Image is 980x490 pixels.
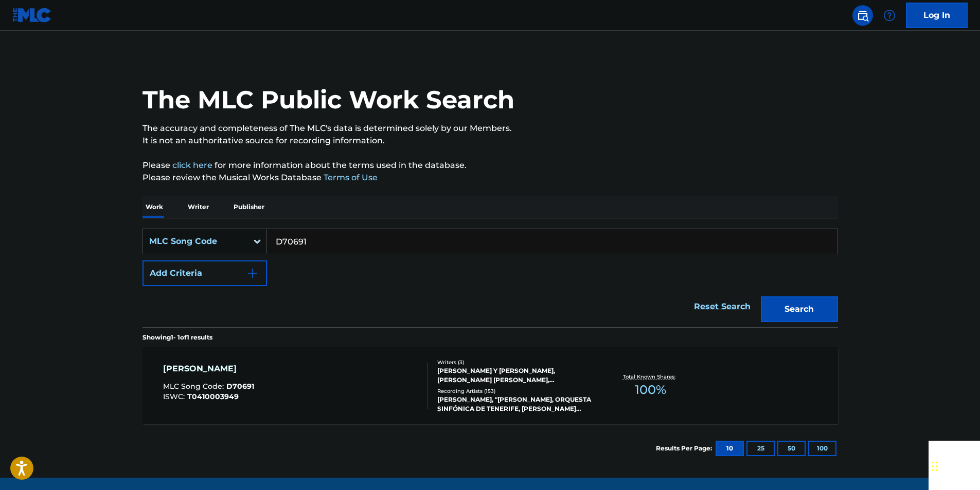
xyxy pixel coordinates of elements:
[163,382,226,391] span: MLC Song Code :
[163,392,187,401] span: ISWC :
[12,8,52,23] img: MLC Logo
[142,260,267,286] button: Add Criteria
[322,173,378,182] a: Terms of Use
[808,441,836,456] button: 100
[246,267,259,279] img: 9d2ae6d4665cec9f34b9.svg
[777,441,806,456] button: 50
[172,160,212,170] a: click here
[142,135,838,147] p: It is not an authoritative source for recording information.
[142,172,838,184] p: Please review the Musical Works Database
[879,5,900,26] div: Help
[689,295,756,318] a: Reset Search
[163,363,254,375] div: [PERSON_NAME]
[906,3,968,28] a: Log In
[187,392,239,401] span: T0410003949
[852,5,873,26] a: Public Search
[185,196,212,218] p: Writer
[883,9,896,22] img: help
[932,451,938,482] div: Drag
[656,444,715,453] p: Results Per Page:
[929,441,980,490] iframe: Chat Widget
[142,159,838,172] p: Please for more information about the terms used in the database.
[716,441,744,456] button: 10
[437,395,593,413] div: [PERSON_NAME], "[PERSON_NAME], ORQUESTA SINFÓNICA DE TENERIFE, [PERSON_NAME] [PERSON_NAME], CORO ...
[142,333,212,342] p: Showing 1 - 1 of 1 results
[226,382,254,391] span: D70691
[623,373,678,381] p: Total Known Shares:
[142,122,838,135] p: The accuracy and completeness of The MLC's data is determined solely by our Members.
[635,381,666,399] span: 100 %
[142,347,838,424] a: [PERSON_NAME]MLC Song Code:D70691ISWC:T0410003949Writers (3)[PERSON_NAME] Y [PERSON_NAME], [PERSO...
[437,359,593,366] div: Writers ( 3 )
[142,229,838,327] form: Search Form
[761,296,838,322] button: Search
[149,235,242,248] div: MLC Song Code
[437,387,593,395] div: Recording Artists ( 153 )
[142,84,514,115] h1: The MLC Public Work Search
[230,196,268,218] p: Publisher
[437,366,593,385] div: [PERSON_NAME] Y [PERSON_NAME], [PERSON_NAME] [PERSON_NAME], [PERSON_NAME]
[142,196,166,218] p: Work
[857,9,869,22] img: search
[746,441,775,456] button: 25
